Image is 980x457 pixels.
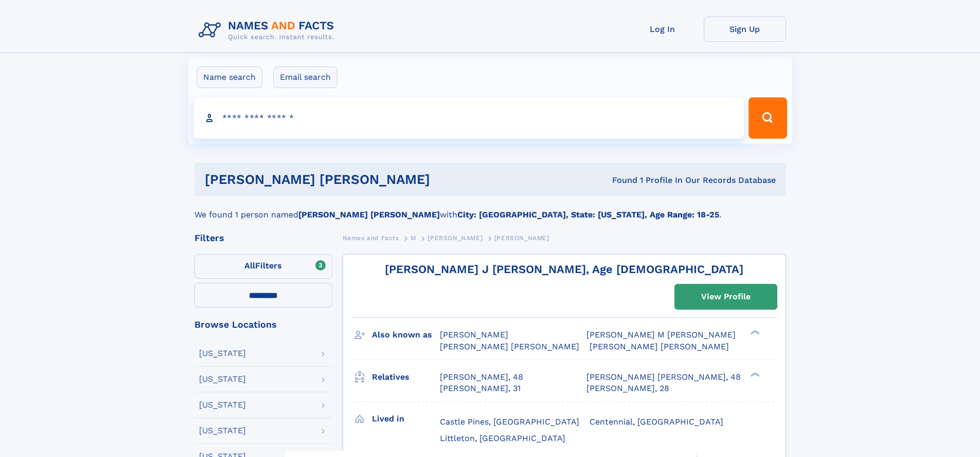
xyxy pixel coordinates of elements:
div: View Profile [701,285,751,309]
span: Centennial, [GEOGRAPHIC_DATA] [590,417,723,427]
span: M [411,234,416,242]
div: [US_STATE] [199,427,246,435]
div: ❯ [748,329,760,336]
a: Sign Up [704,16,786,42]
input: search input [193,97,744,139]
span: [PERSON_NAME] [494,234,549,242]
h3: Also known as [372,326,440,344]
h3: Lived in [372,410,440,428]
label: Email search [273,66,337,88]
a: Log In [621,16,704,42]
label: Name search [197,66,262,88]
b: [PERSON_NAME] [PERSON_NAME] [298,210,440,219]
div: Found 1 Profile In Our Records Database [521,175,776,186]
div: [US_STATE] [199,375,246,383]
a: [PERSON_NAME] [427,231,483,244]
a: M [411,231,416,244]
a: [PERSON_NAME], 48 [440,371,523,383]
div: Browse Locations [194,320,332,329]
div: Filters [194,233,332,243]
div: [US_STATE] [199,349,246,358]
a: [PERSON_NAME] [PERSON_NAME], 48 [586,371,741,383]
h3: Relatives [372,368,440,386]
div: [US_STATE] [199,401,246,409]
a: [PERSON_NAME], 31 [440,383,521,394]
span: [PERSON_NAME] [427,234,483,242]
b: City: [GEOGRAPHIC_DATA], State: [US_STATE], Age Range: 18-25 [457,210,719,219]
span: All [244,261,255,270]
span: [PERSON_NAME] [PERSON_NAME] [440,342,579,351]
div: We found 1 person named with . [194,196,786,221]
a: View Profile [675,284,777,309]
label: Filters [194,254,332,279]
span: Castle Pines, [GEOGRAPHIC_DATA] [440,417,579,427]
img: Logo Names and Facts [194,16,343,44]
h1: [PERSON_NAME] [PERSON_NAME] [205,173,521,186]
button: Search Button [749,97,787,139]
span: Littleton, [GEOGRAPHIC_DATA] [440,433,565,443]
span: [PERSON_NAME] M [PERSON_NAME] [586,330,736,340]
a: [PERSON_NAME], 28 [586,383,669,394]
span: [PERSON_NAME] [PERSON_NAME] [590,342,729,351]
div: ❯ [748,371,760,378]
span: [PERSON_NAME] [440,330,508,340]
a: Names and Facts [343,231,399,244]
a: [PERSON_NAME] J [PERSON_NAME], Age [DEMOGRAPHIC_DATA] [385,263,743,276]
